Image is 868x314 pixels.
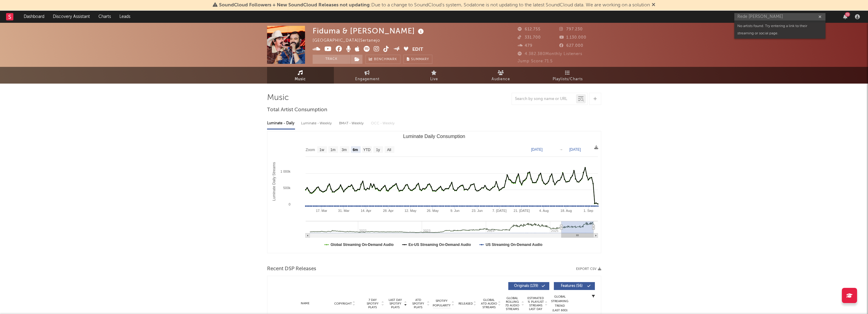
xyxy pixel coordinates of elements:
[339,118,365,129] div: BMAT - Weekly
[272,162,276,201] text: Luminate Daily Streams
[734,13,825,21] input: Search for artists
[19,11,49,23] a: Dashboard
[559,27,583,31] span: 797.230
[387,148,391,152] text: All
[295,76,306,83] span: Music
[560,209,571,212] text: 18. Aug
[334,67,401,84] a: Engagement
[551,295,569,313] div: Global Streaming Trend (Last 60D)
[404,209,417,212] text: 12. May
[283,186,290,190] text: 500k
[433,299,451,308] span: Spotify Popularity
[94,11,115,23] a: Charts
[401,67,468,84] a: Live
[527,296,544,311] span: Estimated % Playlist Streams Last Day
[352,148,358,152] text: 6m
[518,52,582,56] span: 4.382.380 Monthly Listeners
[468,67,534,84] a: Audience
[508,282,549,290] button: Originals(139)
[376,148,380,152] text: 1y
[845,12,850,17] div: 72
[411,58,429,61] span: Summary
[313,55,351,64] button: Track
[313,26,425,36] div: Fiduma & [PERSON_NAME]
[481,298,497,309] span: Global ATD Audio Streams
[219,3,650,8] span: : Due to a change to SoundCloud's system, Sodatone is not updating to the latest SoundCloud data....
[554,282,595,290] button: Features(56)
[518,27,540,31] span: 612.755
[363,148,370,152] text: YTD
[492,76,510,83] span: Audience
[280,170,290,173] text: 1 000k
[49,11,94,23] a: Discovery Assistant
[576,267,601,271] button: Export CSV
[313,37,387,44] div: [GEOGRAPHIC_DATA] | Sertanejo
[334,302,352,305] span: Copyright
[569,147,581,152] text: [DATE]
[512,97,576,102] input: Search by song name or URL
[518,59,553,63] span: Jump Score: 71.5
[410,298,426,309] span: ATD Spotify Plays
[306,148,315,152] text: Zoom
[316,209,327,212] text: 17. Mar
[387,298,403,309] span: Last Day Spotify Plays
[301,118,333,129] div: Luminate - Weekly
[219,3,370,8] span: SoundCloud Followers + New SoundCloud Releases not updating
[427,209,439,212] text: 26. May
[518,36,541,40] span: 331.700
[267,265,316,273] span: Recent DSP Releases
[843,14,847,19] button: 72
[361,209,371,212] text: 14. Apr
[331,243,394,247] text: Global Streaming On-Demand Audio
[365,55,400,64] a: Benchmark
[559,44,583,48] span: 627.000
[652,3,655,8] span: Dismiss
[512,284,540,288] span: Originals ( 139 )
[553,76,583,83] span: Playlists/Charts
[267,118,295,129] div: Luminate - Daily
[472,209,482,212] text: 23. Jun
[518,44,533,48] span: 479
[583,209,593,212] text: 1. Sep
[408,243,471,247] text: Ex-US Streaming On-Demand Audio
[319,148,324,152] text: 1w
[504,296,521,311] span: Global Rolling 7D Audio Streams
[365,298,381,309] span: 7 Day Spotify Plays
[534,67,601,84] a: Playlists/Charts
[430,76,438,83] span: Live
[286,301,325,306] div: Name
[267,131,601,253] svg: Luminate Daily Consumption
[513,209,530,212] text: 21. [DATE]
[458,302,473,305] span: Released
[734,21,825,39] div: No artists found. Try entering a link to their streaming or social page.
[374,56,397,63] span: Benchmark
[559,147,563,152] text: →
[450,209,459,212] text: 9. Jun
[355,76,379,83] span: Engagement
[492,209,506,212] text: 7. [DATE]
[558,284,586,288] span: Features ( 56 )
[383,209,393,212] text: 28. Apr
[330,148,335,152] text: 1m
[539,209,548,212] text: 4. Aug
[403,134,465,139] text: Luminate Daily Consumption
[115,11,135,23] a: Leads
[288,202,290,206] text: 0
[531,147,543,152] text: [DATE]
[341,148,347,152] text: 3m
[338,209,349,212] text: 31. Mar
[559,36,586,40] span: 1.130.000
[412,46,423,53] button: Edit
[485,243,542,247] text: US Streaming On-Demand Audio
[267,106,327,114] span: Total Artist Consumption
[267,67,334,84] a: Music
[403,55,432,64] button: Summary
